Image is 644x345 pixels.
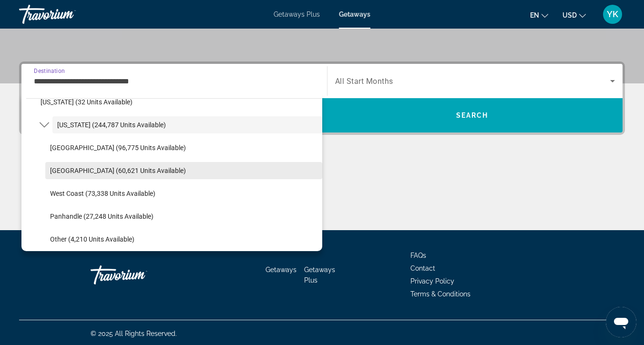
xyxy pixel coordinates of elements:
[45,162,322,179] button: Select destination: East Coast (60,621 units available)
[600,4,625,24] button: User Menu
[50,235,134,243] span: Other (4,210 units available)
[91,261,186,289] a: Go Home
[322,98,623,132] button: Search
[530,11,539,19] span: en
[36,117,52,133] button: Toggle Florida (244,787 units available) submenu
[50,190,155,197] span: West Coast (73,338 units available)
[266,266,296,274] a: Getaways
[52,116,322,133] button: Select destination: Florida (244,787 units available)
[274,10,320,18] a: Getaways Plus
[530,8,548,22] button: Change language
[50,167,186,174] span: [GEOGRAPHIC_DATA] (60,621 units available)
[606,307,636,337] iframe: Кнопка запуска окна обмена сообщениями
[91,330,177,337] span: © 2025 All Rights Reserved.
[57,121,166,129] span: [US_STATE] (244,787 units available)
[50,213,153,220] span: Panhandle (27,248 units available)
[45,231,322,248] button: Select destination: Other (4,210 units available)
[21,64,623,132] div: Search widget
[339,10,370,18] a: Getaways
[562,8,586,22] button: Change currency
[562,11,577,19] span: USD
[45,185,322,202] button: Select destination: West Coast (73,338 units available)
[304,266,335,284] a: Getaways Plus
[36,93,322,111] button: Select destination: Delaware (32 units available)
[456,112,489,119] span: Search
[410,290,470,298] a: Terms & Conditions
[21,93,322,251] div: Destination options
[45,208,322,225] button: Select destination: Panhandle (27,248 units available)
[410,277,454,285] a: Privacy Policy
[34,76,315,87] input: Select destination
[34,67,65,74] span: Destination
[335,77,393,86] span: All Start Months
[607,10,618,19] span: YK
[410,264,435,272] a: Contact
[19,2,114,27] a: Travorium
[50,144,186,152] span: [GEOGRAPHIC_DATA] (96,775 units available)
[45,139,322,156] button: Select destination: Orlando & Disney Area (96,775 units available)
[41,98,133,106] span: [US_STATE] (32 units available)
[410,252,426,259] a: FAQs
